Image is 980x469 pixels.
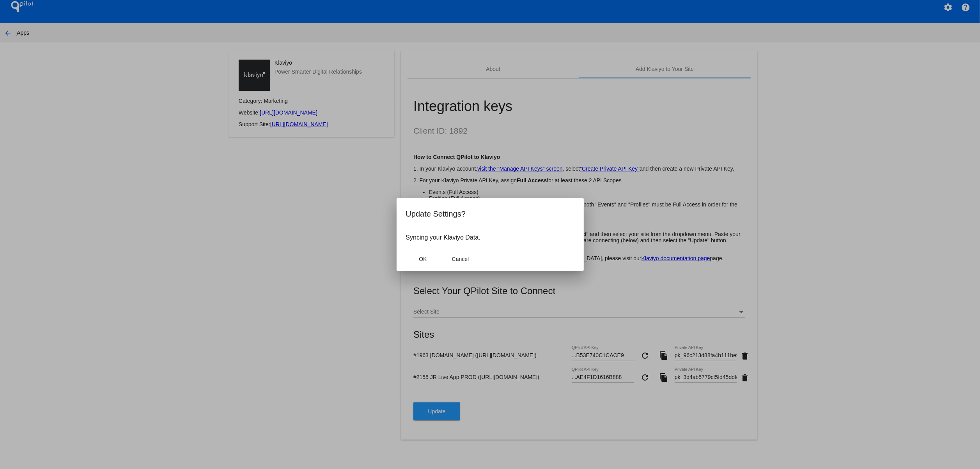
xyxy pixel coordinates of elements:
[419,256,427,262] span: OK
[406,234,574,241] p: Syncing your Klaviyo Data.
[406,252,440,266] button: Close dialog
[452,256,469,262] span: Cancel
[443,252,478,266] button: Close dialog
[406,208,574,220] h2: Update Settings?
